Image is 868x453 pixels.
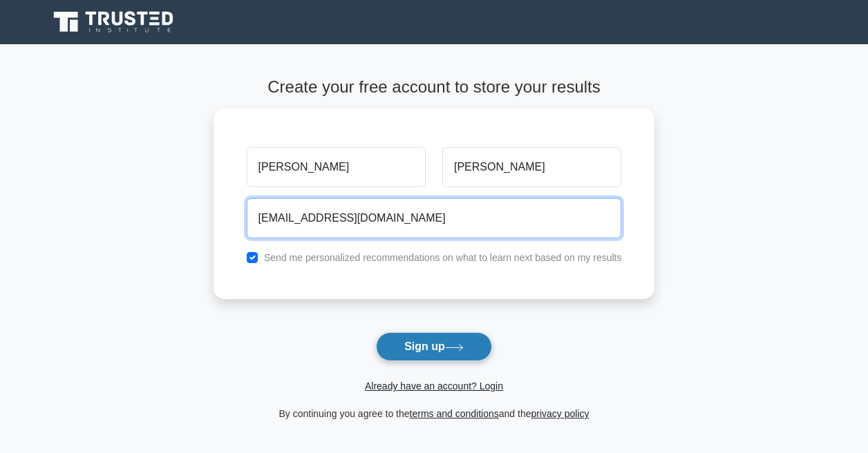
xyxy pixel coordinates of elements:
[247,147,426,187] input: First name
[531,408,589,419] a: privacy policy
[205,405,663,422] div: By continuing you agree to the and the
[264,252,622,263] label: Send me personalized recommendations on what to learn next based on my results
[365,380,503,392] a: Already have an account? Login
[376,332,492,361] button: Sign up
[214,77,655,97] h4: Create your free account to store your results
[442,147,621,187] input: Last name
[247,198,622,238] input: Email
[410,408,499,419] a: terms and conditions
